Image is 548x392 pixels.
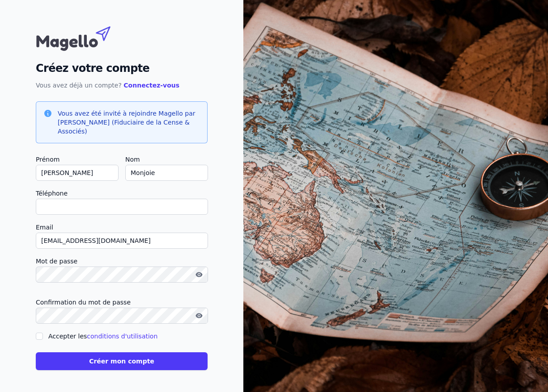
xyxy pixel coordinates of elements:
h3: Vous avez été invité à rejoindre Magello par [PERSON_NAME] (Fiduciaire de la Cense & Associés) [58,109,200,136]
button: Créer mon compte [36,352,208,370]
label: Confirmation du mot de passe [36,297,208,308]
label: Email [36,222,208,233]
label: Accepter les [48,333,157,340]
a: conditions d'utilisation [87,333,157,340]
label: Prénom [36,154,118,165]
label: Nom [125,154,208,165]
a: Connectez-vous [123,82,179,89]
label: Téléphone [36,188,208,199]
label: Mot de passe [36,256,208,267]
p: Vous avez déjà un compte? [36,80,208,91]
img: Magello [36,22,130,53]
h2: Créez votre compte [36,60,208,76]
